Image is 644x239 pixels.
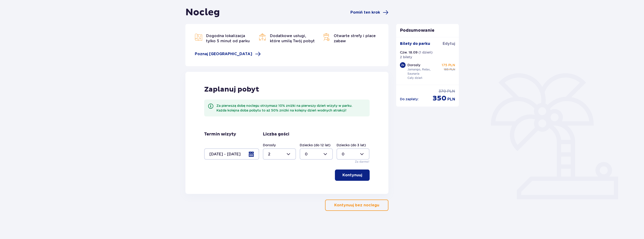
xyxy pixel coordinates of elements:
img: Bar Icon [259,33,266,41]
p: Jamango, Relax, Saunaria [407,67,440,76]
a: Pomiń ten krok [350,10,388,15]
p: 175 PLN [442,63,455,67]
p: Podsumowanie [396,28,459,33]
label: Dziecko (do 12 lat) [300,143,330,147]
p: Czw. 18.09 [400,50,418,55]
a: Edytuj [443,41,455,46]
p: Termin wizyty [204,131,236,137]
span: Dogodna lokalizacja tylko 5 minut od parku [206,34,250,43]
p: Zaplanuj pobyt [204,85,259,94]
span: Dodatkowe usługi, które umilą Twój pobyt [270,34,315,43]
div: 2 x [400,62,406,68]
p: Za darmo! [355,160,369,164]
p: PLN [449,67,455,72]
p: Kontynuuj bez noclegu [334,203,379,208]
h1: Nocleg [185,7,220,18]
p: Cały dzień [407,76,422,80]
span: Pomiń ten krok [350,10,380,15]
p: Bilety do parku [400,41,430,46]
span: Otwarte strefy i place zabaw [334,34,376,43]
p: PLN [447,97,455,102]
p: 2 bilety [400,55,412,59]
button: Kontynuuj bez noclegu [325,200,388,211]
a: Poznaj [GEOGRAPHIC_DATA] [195,51,261,57]
p: PLN [447,89,455,94]
p: Do zapłaty : [400,97,419,101]
button: Kontynuuj [335,170,370,181]
div: Za pierwszą dobę noclegu otrzymasz 10% zniżki na pierwszy dzień wizyty w parku. Każda kolejna dob... [216,103,366,113]
p: 370 [439,89,446,94]
label: Dziecko (do 3 lat) [337,143,366,147]
span: Poznaj [GEOGRAPHIC_DATA] [195,51,252,57]
p: Dorosły [407,63,420,67]
p: 185 [444,67,448,72]
p: Liczba gości [263,131,289,137]
label: Dorosły [263,143,276,147]
p: 350 [433,94,446,103]
img: Map Icon [195,33,202,41]
p: Kontynuuj [342,173,362,178]
p: ( 1 dzień ) [418,50,433,55]
img: Map Icon [322,33,330,41]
